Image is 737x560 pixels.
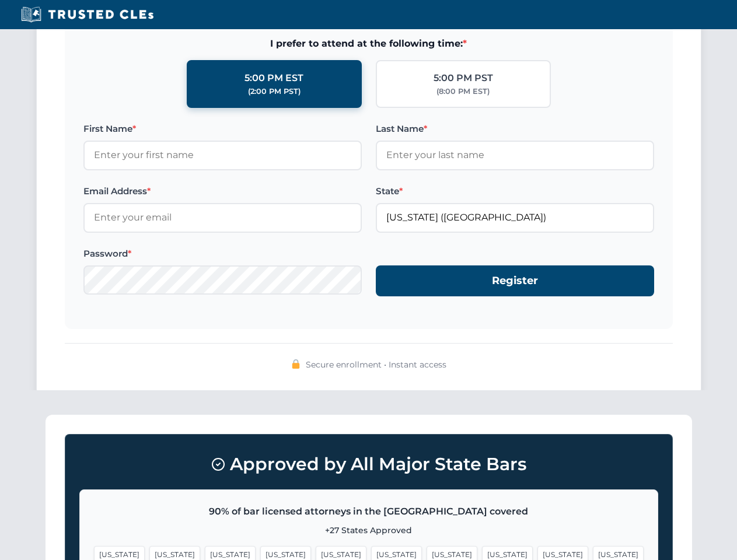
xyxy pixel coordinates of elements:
[376,141,654,170] input: Enter your last name
[376,203,654,232] input: Florida (FL)
[306,358,446,371] span: Secure enrollment • Instant access
[83,36,654,51] span: I prefer to attend at the following time:
[83,184,362,198] label: Email Address
[244,71,303,86] div: 5:00 PM EST
[376,265,654,296] button: Register
[376,184,654,198] label: State
[83,203,362,232] input: Enter your email
[83,122,362,136] label: First Name
[83,141,362,170] input: Enter your first name
[94,504,644,519] p: 90% of bar licensed attorneys in the [GEOGRAPHIC_DATA] covered
[291,359,301,369] img: 🔒
[79,449,658,480] h3: Approved by All Major State Bars
[434,71,493,86] div: 5:00 PM PST
[436,86,490,97] div: (8:00 PM EST)
[376,122,654,136] label: Last Name
[18,6,157,23] img: Trusted CLEs
[83,247,362,261] label: Password
[248,86,301,97] div: (2:00 PM PST)
[94,524,644,537] p: +27 States Approved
